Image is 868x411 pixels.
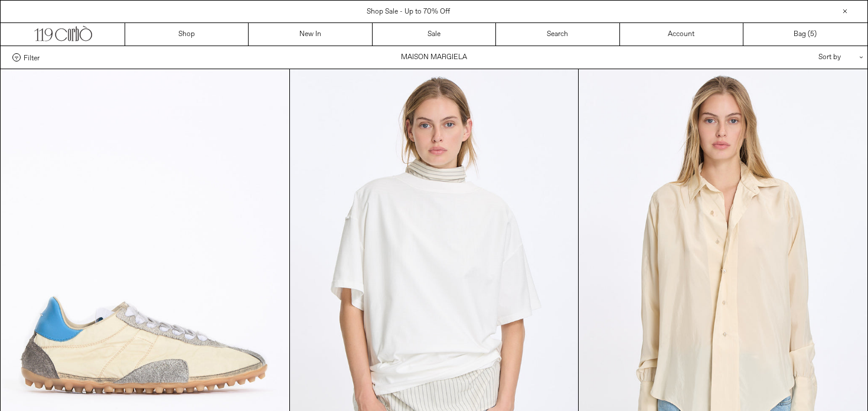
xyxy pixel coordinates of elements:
span: Filter [24,53,40,62]
div: Sort by [749,46,856,69]
a: Sale [373,23,496,46]
a: New In [249,23,372,46]
a: Account [620,23,743,46]
span: 5 [810,30,814,39]
a: Shop Sale - Up to 70% Off [367,7,450,17]
span: ) [810,29,817,40]
a: Bag () [743,23,867,46]
a: Shop [125,23,249,46]
a: Search [496,23,619,46]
